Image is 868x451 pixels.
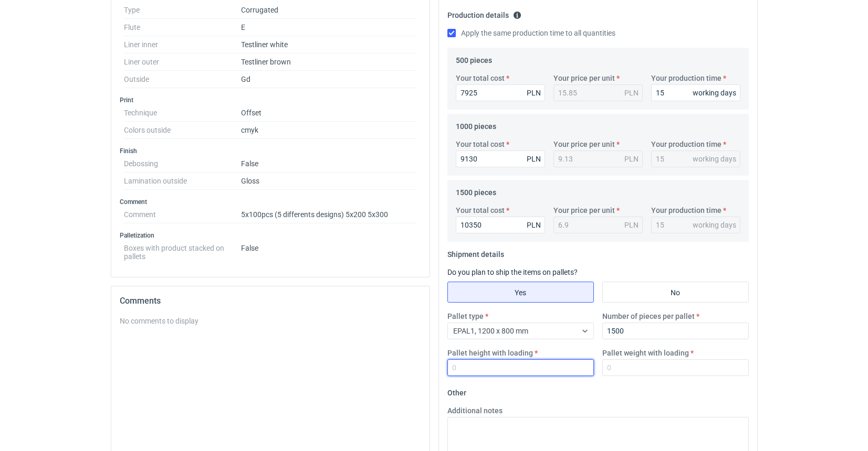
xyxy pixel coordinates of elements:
[651,205,721,216] label: Your production time
[527,220,541,230] div: PLN
[651,84,740,101] input: 0
[120,295,421,307] h2: Comments
[241,173,417,190] dd: Gloss
[120,198,421,206] h3: Comment
[124,53,241,71] dt: Liner outer
[124,240,241,261] dt: Boxes with product stacked on pallets
[693,154,736,164] div: working days
[624,220,639,230] div: PLN
[241,155,417,173] dd: False
[651,139,721,149] label: Your production time
[527,154,541,164] div: PLN
[241,2,417,19] dd: Corrugated
[693,88,736,98] div: working days
[527,88,541,98] div: PLN
[124,36,241,53] dt: Liner inner
[602,359,749,376] input: 0
[456,52,492,65] legend: 500 pieces
[124,173,241,190] dt: Lamination outside
[241,206,417,223] dd: 5x100pcs (5 differents designs) 5x200 5x300
[624,154,639,164] div: PLN
[124,71,241,88] dt: Outside
[120,231,421,240] h3: Palletization
[241,122,417,139] dd: cmyk
[120,316,421,326] div: No comments to display
[447,359,594,376] input: 0
[602,311,695,321] label: Number of pieces per pallet
[602,282,749,303] label: No
[447,246,504,259] legend: Shipment details
[241,36,417,53] dd: Testliner white
[124,2,241,19] dt: Type
[456,73,505,83] label: Your total cost
[447,348,533,358] label: Pallet height with loading
[456,184,496,197] legend: 1500 pieces
[447,7,521,19] legend: Production details
[602,323,749,339] input: 0
[456,118,496,131] legend: 1000 pieces
[120,147,421,155] h3: Finish
[241,19,417,36] dd: E
[447,282,594,303] label: Yes
[241,53,417,71] dd: Testliner brown
[447,405,503,416] label: Additional notes
[447,311,484,321] label: Pallet type
[241,71,417,88] dd: Gd
[124,19,241,36] dt: Flute
[602,348,689,358] label: Pallet weight with loading
[624,88,639,98] div: PLN
[447,28,615,38] label: Apply the same production time to all quantities
[241,240,417,261] dd: False
[120,96,421,104] h3: Print
[124,122,241,139] dt: Colors outside
[241,104,417,122] dd: Offset
[553,205,615,216] label: Your price per unit
[447,384,466,397] legend: Other
[453,327,528,335] span: EPAL1, 1200 x 800 mm
[553,139,615,149] label: Your price per unit
[693,220,736,230] div: working days
[124,104,241,122] dt: Technique
[124,155,241,173] dt: Debossing
[456,205,505,216] label: Your total cost
[553,73,615,83] label: Your price per unit
[447,268,578,276] label: Do you plan to ship the items on pallets?
[124,206,241,223] dt: Comment
[456,139,505,149] label: Your total cost
[651,73,721,83] label: Your production time
[456,84,545,101] input: 0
